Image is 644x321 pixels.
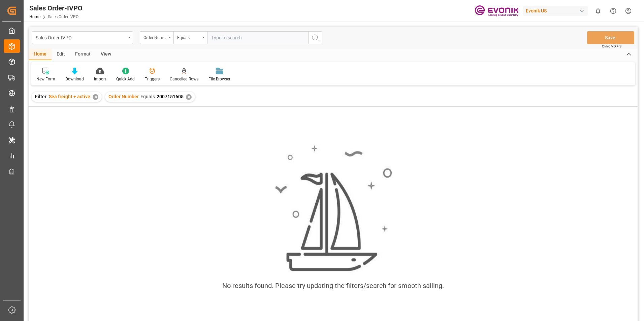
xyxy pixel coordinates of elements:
[35,94,49,99] span: Filter :
[140,31,173,44] button: open menu
[274,144,392,273] img: smooth_sailing.jpeg
[523,4,590,17] button: Evonik US
[108,94,139,99] span: Order Number
[29,14,40,19] a: Home
[65,76,84,82] div: Download
[52,49,70,60] div: Edit
[308,31,322,44] button: search button
[29,49,52,60] div: Home
[70,49,96,60] div: Format
[143,33,166,41] div: Order Number
[587,31,634,44] button: Save
[36,33,126,41] div: Sales Order-IVPO
[96,49,116,60] div: View
[145,76,160,82] div: Triggers
[29,3,83,13] div: Sales Order-IVPO
[475,5,518,17] img: Evonik-brand-mark-Deep-Purple-RGB.jpeg_1700498283.jpeg
[173,31,207,44] button: open menu
[208,76,230,82] div: File Browser
[94,76,106,82] div: Import
[606,3,621,19] button: Help Center
[36,76,55,82] div: New Form
[32,31,133,44] button: open menu
[590,3,606,19] button: show 0 new notifications
[222,281,444,291] div: No results found. Please try updating the filters/search for smooth sailing.
[177,33,200,41] div: Equals
[93,94,98,100] div: ✕
[523,6,588,16] div: Evonik US
[157,94,184,99] span: 2007151605
[140,94,155,99] span: Equals
[49,94,90,99] span: Sea freight + active
[602,44,621,49] span: Ctrl/CMD + S
[207,31,308,44] input: Type to search
[170,76,198,82] div: Cancelled Rows
[186,94,192,100] div: ✕
[116,76,135,82] div: Quick Add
